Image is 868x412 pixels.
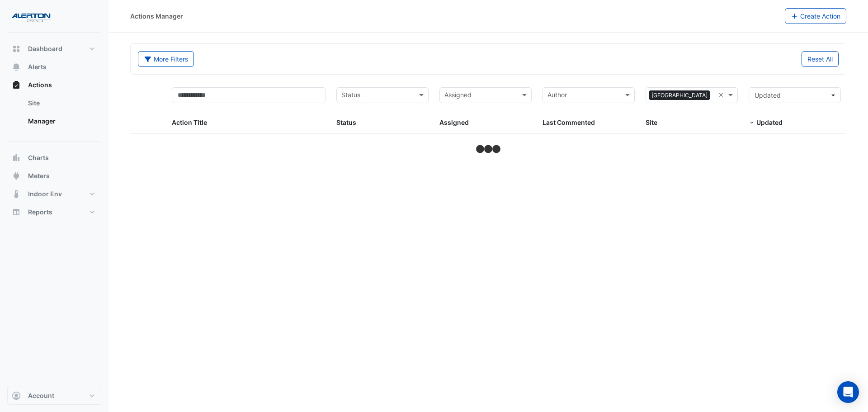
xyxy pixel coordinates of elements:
div: Actions [7,94,101,134]
span: Charts [28,153,49,162]
button: Actions [7,76,101,94]
span: Assigned [439,118,469,126]
app-icon: Charts [12,153,21,162]
span: [GEOGRAPHIC_DATA] [649,90,710,100]
button: Create Action [785,8,847,24]
button: Meters [7,167,101,185]
button: Reset All [802,51,839,67]
button: Account [7,387,101,405]
span: Site [646,118,657,126]
div: Actions Manager [130,11,183,21]
span: Meters [28,171,50,180]
app-icon: Actions [12,81,21,90]
app-icon: Reports [12,208,21,217]
span: Reports [28,208,52,217]
span: Updated [755,91,781,99]
button: Dashboard [7,40,101,58]
span: Action Title [172,118,207,126]
span: Dashboard [28,44,62,53]
div: Open Intercom Messenger [837,381,859,403]
button: Charts [7,149,101,167]
app-icon: Indoor Env [12,189,21,199]
button: Updated [749,87,841,103]
span: Updated [756,118,783,126]
a: Site [21,94,101,112]
span: Clear [718,90,726,100]
span: Last Commented [542,118,595,126]
button: Reports [7,203,101,221]
app-icon: Alerts [12,62,21,71]
span: Account [28,391,54,400]
button: Alerts [7,58,101,76]
a: Manager [21,112,101,130]
button: More Filters [138,51,194,67]
span: Actions [28,81,52,90]
span: Status [336,118,356,126]
app-icon: Dashboard [12,44,21,53]
span: Indoor Env [28,189,62,199]
img: Company Logo [11,7,52,25]
span: Alerts [28,62,47,71]
button: Indoor Env [7,185,101,203]
app-icon: Meters [12,171,21,180]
